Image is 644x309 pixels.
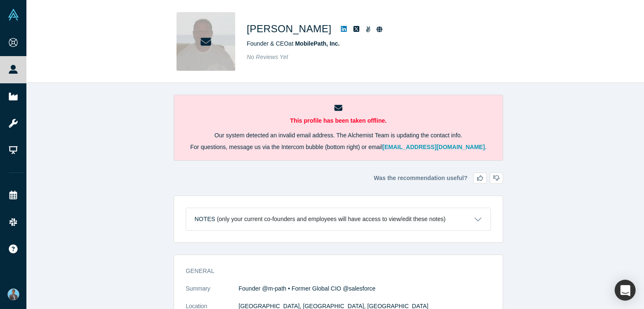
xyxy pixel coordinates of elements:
[247,40,340,47] span: Founder & CEO at
[8,288,19,300] img: Akshay Panse's Account
[186,284,239,302] dt: Summary
[186,267,479,276] h3: General
[295,40,340,47] a: MobilePath, Inc.
[186,131,491,140] p: Our system detected an invalid email address. The Alchemist Team is updating the contact info.
[247,21,332,36] h1: [PERSON_NAME]
[174,173,503,184] div: Was the recommendation useful?
[8,9,19,21] img: Alchemist Vault Logo
[186,143,491,152] p: For questions, message us via the Intercom bubble (bottom right) or email .
[247,54,288,60] span: No Reviews Yet
[382,144,485,150] a: [EMAIL_ADDRESS][DOMAIN_NAME]
[186,208,491,230] button: Notes (only your current co-founders and employees will have access to view/edit these notes)
[217,216,446,223] p: (only your current co-founders and employees will have access to view/edit these notes)
[186,116,491,125] p: This profile has been taken offline.
[239,284,491,293] p: Founder @m-path • Former Global CIO @salesforce
[195,215,215,224] h3: Notes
